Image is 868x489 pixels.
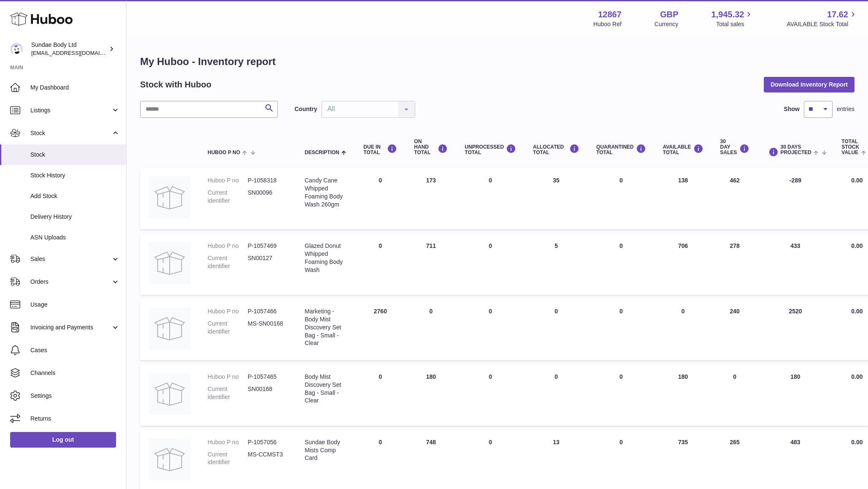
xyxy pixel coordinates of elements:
td: 711 [406,234,456,295]
div: Currency [654,20,679,28]
span: AVAILABLE Stock Total [787,20,858,28]
span: entries [837,105,854,113]
div: AVAILABLE Total [663,144,703,155]
dd: P-1057465 [248,373,288,381]
td: 0 [406,299,456,360]
span: Channels [30,369,120,377]
td: 240 [712,299,758,360]
dd: P-1057056 [248,438,288,446]
dd: MS-SN00168 [248,320,288,336]
td: 0 [712,364,758,426]
div: Sundae Body Ltd [31,41,107,57]
td: 0 [456,299,525,360]
td: 706 [654,234,712,295]
div: ALLOCATED Total [533,144,579,155]
span: 30 DAYS PROJECTED [781,144,811,155]
span: 0.00 [851,373,863,380]
span: 0.00 [851,242,863,249]
td: 173 [406,168,456,229]
dt: Current identifier [208,451,248,467]
td: -289 [758,168,833,229]
td: 0 [654,299,712,360]
td: 278 [712,234,758,295]
label: Show [784,105,800,113]
dd: SN00127 [248,254,288,270]
span: Listings [30,106,111,114]
span: Description [305,150,339,155]
td: 433 [758,234,833,295]
dd: P-1057469 [248,242,288,250]
div: ON HAND Total [414,139,448,156]
span: 0 [619,373,623,380]
span: Sales [30,255,111,263]
div: UNPROCESSED Total [465,144,516,155]
div: Body Mist Discovery Set Bag - Small - Clear [305,373,346,405]
span: Add Stock [30,192,120,200]
div: Huboo Ref [593,20,622,28]
span: My Dashboard [30,84,120,92]
dt: Huboo P no [208,177,248,185]
a: 1,945.32 Total sales [711,9,754,28]
td: 180 [654,364,712,426]
div: QUARANTINED Total [596,144,646,155]
span: Orders [30,278,111,286]
h1: My Huboo - Inventory report [140,55,854,68]
dd: SN00096 [248,189,288,205]
span: Returns [30,415,120,423]
span: Huboo P no [208,150,240,155]
img: product image [149,438,191,481]
div: DUE IN TOTAL [363,144,397,155]
span: Invoicing and Payments [30,323,111,331]
span: Stock History [30,171,120,179]
span: Total stock value [841,139,859,156]
span: 0.00 [851,308,863,315]
span: Delivery History [30,213,120,221]
button: Download Inventory Report [764,77,854,92]
span: Usage [30,301,120,309]
span: 0 [619,242,623,249]
dt: Current identifier [208,189,248,205]
td: 0 [525,299,588,360]
img: product image [149,373,191,415]
dt: Huboo P no [208,373,248,381]
img: product image [149,242,191,284]
img: kirstie@sundaebody.com [10,43,23,55]
td: 0 [456,168,525,229]
strong: GBP [660,9,678,20]
dt: Current identifier [208,320,248,336]
div: Marketing - Body Mist Discovery Set Bag - Small - Clear [305,307,346,347]
span: Stock [30,151,120,159]
strong: 12867 [598,9,622,20]
td: 0 [355,234,406,295]
span: 0 [619,439,623,446]
label: Country [295,105,317,113]
div: Sundae Body Mists Comp Card [305,438,346,462]
img: product image [149,307,191,350]
span: Settings [30,392,120,400]
div: Glazed Donut Whipped Foaming Body Wash [305,242,346,274]
span: 0.00 [851,439,863,446]
td: 35 [525,168,588,229]
dt: Huboo P no [208,307,248,315]
span: Stock [30,129,111,137]
td: 0 [355,364,406,426]
td: 0 [525,364,588,426]
div: 30 DAY SALES [720,139,749,156]
td: 462 [712,168,758,229]
td: 2760 [355,299,406,360]
td: 0 [456,234,525,295]
dt: Huboo P no [208,242,248,250]
span: 0.00 [851,177,863,184]
span: ASN Uploads [30,234,120,242]
td: 2520 [758,299,833,360]
td: 5 [525,234,588,295]
td: 138 [654,168,712,229]
dt: Huboo P no [208,438,248,446]
span: 0 [619,308,623,315]
div: Candy Cane Whipped Foaming Body Wash 260gm [305,177,346,209]
dd: MS-CCMST3 [248,451,288,467]
td: 180 [406,364,456,426]
a: 17.62 AVAILABLE Stock Total [787,9,858,28]
img: product image [149,177,191,219]
td: 180 [758,364,833,426]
